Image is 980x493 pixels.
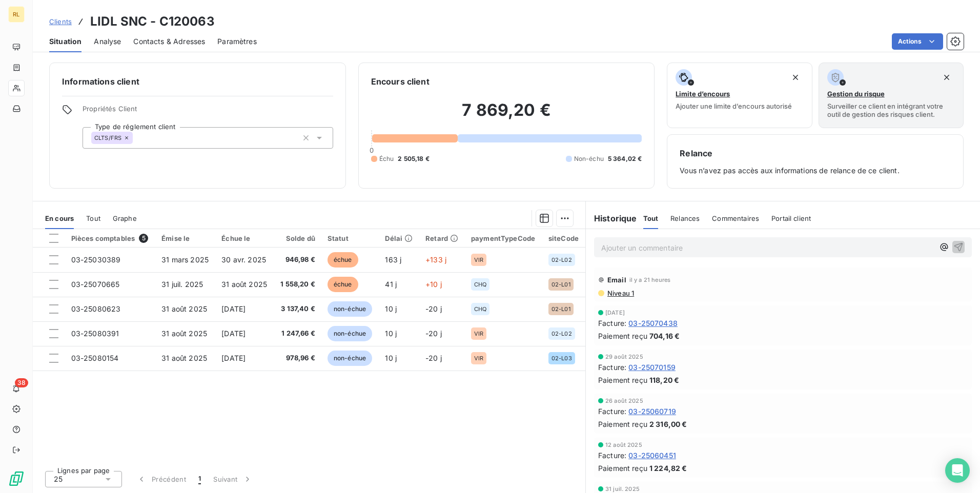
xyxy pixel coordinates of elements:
[94,36,121,47] span: Analyse
[605,310,625,316] span: [DATE]
[425,304,442,313] span: -20 j
[280,304,315,314] span: 3 137,40 €
[548,234,579,242] div: siteCode
[628,450,676,461] span: 03-25060451
[586,212,637,224] h6: Historique
[328,301,372,317] span: non-échue
[385,234,413,242] div: Délai
[608,154,642,163] span: 5 364,02 €
[133,36,205,47] span: Contacts & Adresses
[221,255,266,264] span: 30 avr. 2025
[385,354,397,362] span: 10 j
[328,277,358,292] span: échue
[133,133,141,142] input: Ajouter une valeur
[221,329,246,338] span: [DATE]
[62,75,333,88] h6: Informations client
[680,147,951,176] div: Vous n’avez pas accès aux informations de relance de ce client.
[471,234,536,242] div: paymentTypeCode
[328,234,373,242] div: Statut
[198,474,201,484] span: 1
[161,255,209,264] span: 31 mars 2025
[552,257,572,263] span: 02-L02
[139,234,148,243] span: 5
[49,16,72,27] a: Clients
[94,135,121,141] span: CLTS/FRS
[945,458,970,483] div: Open Intercom Messenger
[221,234,268,242] div: Échue le
[425,280,442,289] span: +10 j
[605,486,640,492] span: 31 juil. 2025
[385,329,397,338] span: 10 j
[83,105,333,119] span: Propriétés Client
[676,90,730,98] span: Limite d’encours
[49,17,72,26] span: Clients
[667,63,812,128] button: Limite d’encoursAjouter une limite d’encours autorisé
[49,36,81,47] span: Situation
[425,329,442,338] span: -20 j
[712,214,759,222] span: Commentaires
[54,474,63,484] span: 25
[598,318,626,328] span: Facture :
[680,147,951,159] h6: Relance
[86,214,100,222] span: Tout
[607,276,626,284] span: Email
[130,468,192,490] button: Précédent
[71,304,121,313] span: 03-25080623
[474,331,483,337] span: VIR
[280,328,315,339] span: 1 247,66 €
[371,100,642,131] h2: 7 869,20 €
[280,234,315,242] div: Solde dû
[71,354,119,362] span: 03-25080154
[606,289,634,297] span: Niveau 1
[598,375,647,385] span: Paiement reçu
[207,468,259,490] button: Suivant
[649,419,687,429] span: 2 316,00 €
[425,255,446,264] span: +133 j
[385,280,397,289] span: 41 j
[371,75,430,88] h6: Encours client
[379,154,394,163] span: Échu
[71,329,119,338] span: 03-25080391
[217,36,257,47] span: Paramètres
[819,63,964,128] button: Gestion du risqueSurveiller ce client en intégrant votre outil de gestion des risques client.
[221,354,246,362] span: [DATE]
[280,353,315,363] span: 978,96 €
[649,463,687,474] span: 1 224,82 €
[161,280,203,289] span: 31 juil. 2025
[628,406,676,417] span: 03-25060719
[552,281,570,287] span: 02-L01
[598,463,647,474] span: Paiement reçu
[670,214,700,222] span: Relances
[71,234,150,243] div: Pièces comptables
[161,304,207,313] span: 31 août 2025
[425,354,442,362] span: -20 j
[71,255,121,264] span: 03-25030389
[598,362,626,373] span: Facture :
[605,398,643,404] span: 26 août 2025
[771,214,811,222] span: Portail client
[221,280,267,289] span: 31 août 2025
[474,306,486,312] span: CHQ
[8,470,25,487] img: Logo LeanPay
[425,234,459,242] div: Retard
[598,419,647,429] span: Paiement reçu
[598,406,626,417] span: Facture :
[628,362,676,373] span: 03-25070159
[71,280,120,289] span: 03-25070665
[827,90,885,98] span: Gestion du risque
[370,146,374,154] span: 0
[328,351,372,366] span: non-échue
[192,468,207,490] button: 1
[605,354,643,360] span: 29 août 2025
[161,354,207,362] span: 31 août 2025
[328,326,372,341] span: non-échue
[474,355,483,361] span: VIR
[649,375,679,385] span: 118,20 €
[643,214,659,222] span: Tout
[8,6,25,23] div: RL
[598,331,647,341] span: Paiement reçu
[892,33,943,50] button: Actions
[598,450,626,461] span: Facture :
[629,277,670,283] span: il y a 21 heures
[161,329,207,338] span: 31 août 2025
